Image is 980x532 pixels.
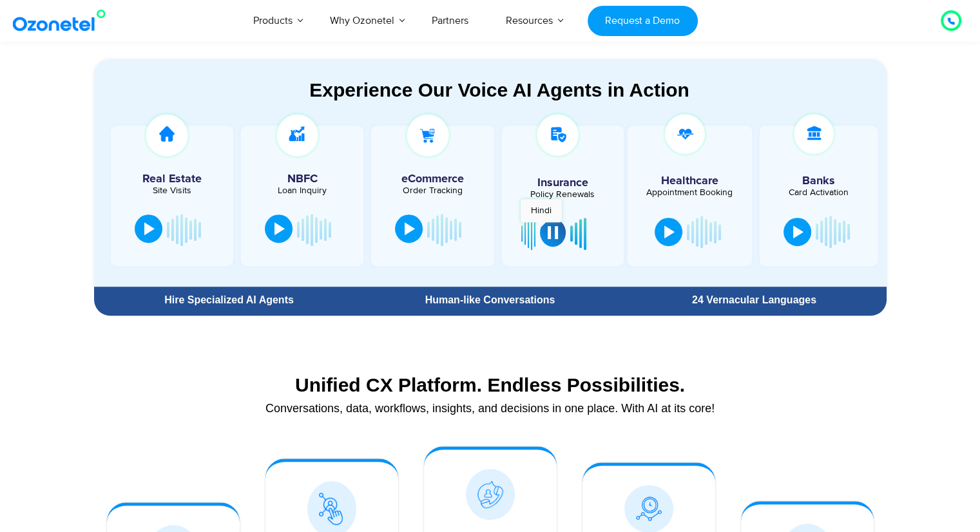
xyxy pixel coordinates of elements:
[378,173,487,185] h5: eCommerce
[101,295,358,305] div: Hire Specialized AI Agents
[637,175,742,187] h5: Healthcare
[508,177,617,189] h5: Insurance
[101,403,880,414] div: Conversations, data, workflows, insights, and decisions in one place. With AI at its core!
[107,79,892,101] div: Experience Our Voice AI Agents in Action
[247,186,357,195] div: Loan Inquiry
[117,173,227,185] h5: Real Estate
[117,186,227,195] div: Site Visits
[364,295,615,305] div: Human-like Conversations
[378,186,487,195] div: Order Tracking
[247,173,357,185] h5: NBFC
[588,6,698,36] a: Request a Demo
[766,175,871,187] h5: Banks
[101,374,880,396] div: Unified CX Platform. Endless Possibilities.
[766,188,871,197] div: Card Activation
[628,295,879,305] div: 24 Vernacular Languages
[508,190,617,199] div: Policy Renewals
[637,188,742,197] div: Appointment Booking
